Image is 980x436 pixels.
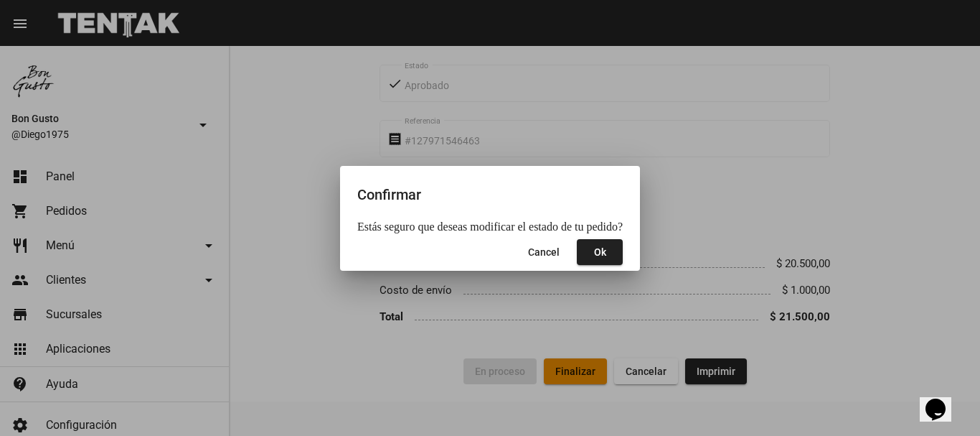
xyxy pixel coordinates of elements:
[594,246,606,258] span: Ok
[357,183,623,206] h2: Confirmar
[577,239,623,265] button: Close dialog
[517,239,571,265] button: Close dialog
[528,246,560,258] span: Cancel
[340,221,640,233] mat-dialog-content: Estás seguro que deseas modificar el estado de tu pedido?
[920,379,966,422] iframe: chat widget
